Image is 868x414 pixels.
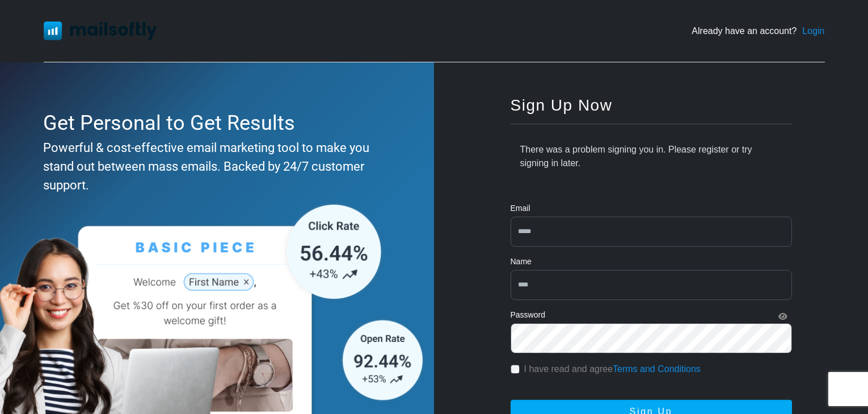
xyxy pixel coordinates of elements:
img: Mailsoftly [44,22,157,40]
label: Name [511,256,532,268]
div: Powerful & cost-effective email marketing tool to make you stand out between mass emails. Backed ... [43,138,386,195]
i: Show Password [778,312,787,320]
span: Sign Up Now [511,96,613,114]
div: There was a problem signing you in. Please register or try signing in later. [511,133,792,180]
label: Email [511,202,530,214]
label: Password [511,309,545,321]
div: Already have an account? [692,24,824,38]
label: I have read and agree [524,362,701,376]
div: Get Personal to Get Results [43,108,386,138]
a: Terms and Conditions [613,364,701,374]
a: Login [802,24,824,38]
